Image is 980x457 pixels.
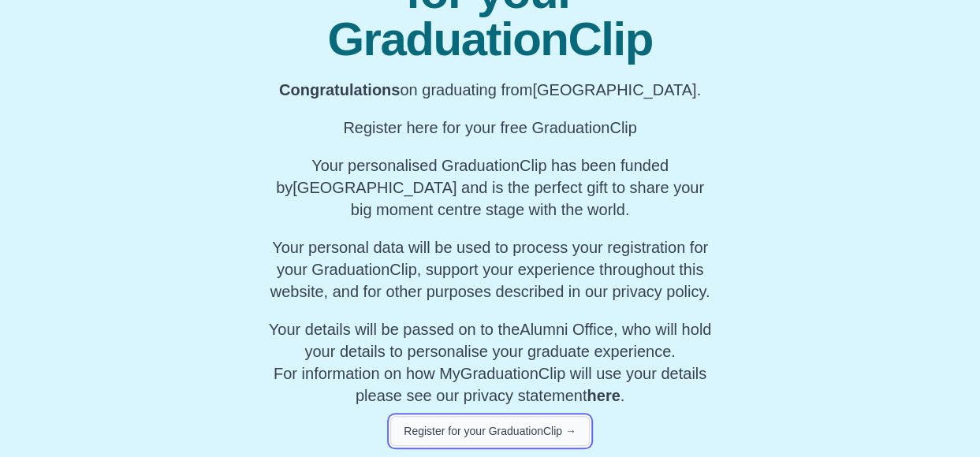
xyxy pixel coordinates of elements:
[587,387,620,404] a: here
[269,321,711,360] span: Your details will be passed on to the , who will hold your details to personalise your graduate e...
[264,79,717,101] p: on graduating from [GEOGRAPHIC_DATA].
[269,321,711,404] span: For information on how MyGraduationClip will use your details please see our privacy statement .
[264,236,717,303] p: Your personal data will be used to process your registration for your GraduationClip, support you...
[264,154,717,221] p: Your personalised GraduationClip has been funded by [GEOGRAPHIC_DATA] and is the perfect gift to ...
[264,117,717,139] p: Register here for your free GraduationClip
[279,81,400,98] b: Congratulations
[520,321,613,338] span: Alumni Office
[390,416,590,446] button: Register for your GraduationClip →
